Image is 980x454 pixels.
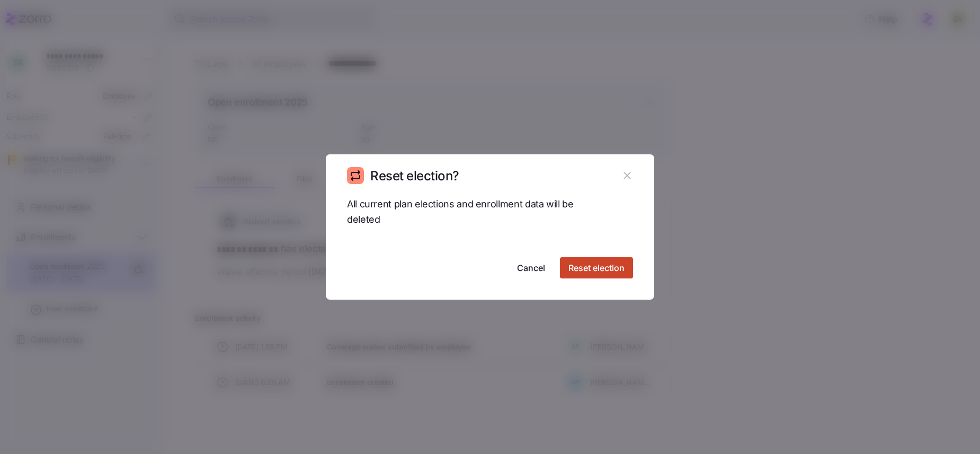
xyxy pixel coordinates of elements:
[560,257,633,278] button: Reset election
[509,257,554,278] button: Cancel
[568,261,625,274] span: Reset election
[370,168,459,184] h1: Reset election?
[517,261,545,274] span: Cancel
[347,197,575,228] span: All current plan elections and enrollment data will be deleted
